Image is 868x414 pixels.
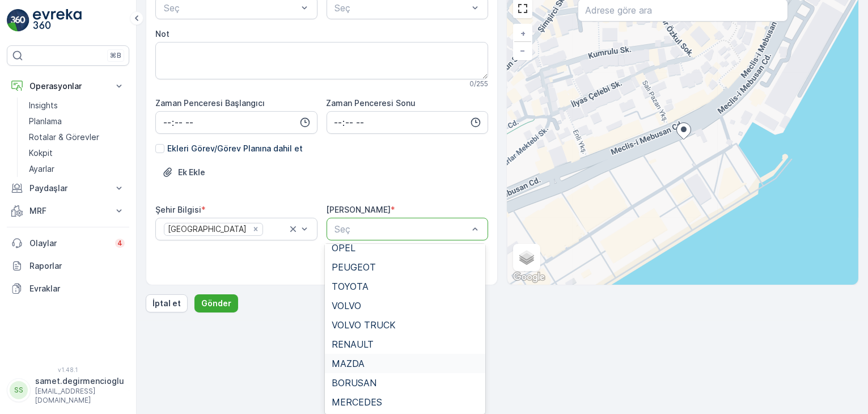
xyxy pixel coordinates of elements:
[24,129,129,145] a: Rotalar & Görevler
[7,200,129,222] button: MRF
[29,116,62,127] p: Planlama
[164,1,298,15] p: Seç
[24,145,129,161] a: Kokpit
[10,381,28,399] div: SS
[117,239,122,248] p: 4
[335,1,469,15] p: Seç
[24,161,129,177] a: Ayarlar
[29,132,99,143] p: Rotalar & Görevler
[167,143,303,154] p: Ekleri Görev/Görev Planına dahil et
[7,9,29,32] img: logo
[29,260,125,272] p: Raporlar
[332,301,361,311] span: VOLVO
[153,298,181,309] p: İptal et
[510,270,548,285] a: Bu bölgeyi Google Haritalar'da açın (yeni pencerede açılır)
[332,339,374,349] span: RENAULT
[178,167,205,178] p: Ek Ekle
[249,224,262,234] div: Remove İSTANBUL
[7,75,129,98] button: Operasyonlar
[7,232,129,255] a: Olaylar4
[7,375,129,405] button: SSsamet.degirmencioglu[EMAIL_ADDRESS][DOMAIN_NAME]
[7,277,129,300] a: Evraklar
[155,205,201,214] label: Şehir Bilgisi
[332,358,365,369] span: MAZDA
[155,29,170,39] label: Not
[332,378,376,388] span: BORUSAN
[29,238,108,249] p: Olaylar
[24,98,129,113] a: Insights
[335,222,469,236] p: Seç
[514,42,531,59] a: Uzaklaştır
[29,183,107,194] p: Paydaşlar
[469,79,488,88] p: 0 / 255
[146,294,188,312] button: İptal et
[7,177,129,200] button: Paydaşlar
[29,81,107,92] p: Operasyonlar
[155,98,265,108] label: Zaman Penceresi Başlangıcı
[332,320,396,330] span: VOLVO TRUCK
[29,100,58,111] p: Insights
[110,51,121,60] p: ⌘B
[7,255,129,277] a: Raporlar
[35,387,124,405] p: [EMAIL_ADDRESS][DOMAIN_NAME]
[35,375,124,387] p: samet.degirmencioglu
[520,28,526,38] span: +
[201,298,231,309] p: Gönder
[332,397,382,407] span: MERCEDES
[514,245,539,270] a: Layers
[155,163,212,181] button: Dosya Yükle
[29,283,125,294] p: Evraklar
[194,294,238,312] button: Gönder
[7,366,129,373] span: v 1.48.1
[29,205,107,217] p: MRF
[164,223,248,235] div: [GEOGRAPHIC_DATA]
[29,163,54,175] p: Ayarlar
[332,262,376,272] span: PEUGEOT
[514,25,531,42] a: Yakınlaştır
[327,205,391,214] label: [PERSON_NAME]
[33,9,82,32] img: logo_light-DOdMpM7g.png
[332,243,355,253] span: OPEL
[332,281,369,292] span: TOYOTA
[327,98,416,108] label: Zaman Penceresi Sonu
[510,270,548,285] img: Google
[24,113,129,129] a: Planlama
[29,147,53,159] p: Kokpit
[520,45,526,55] span: −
